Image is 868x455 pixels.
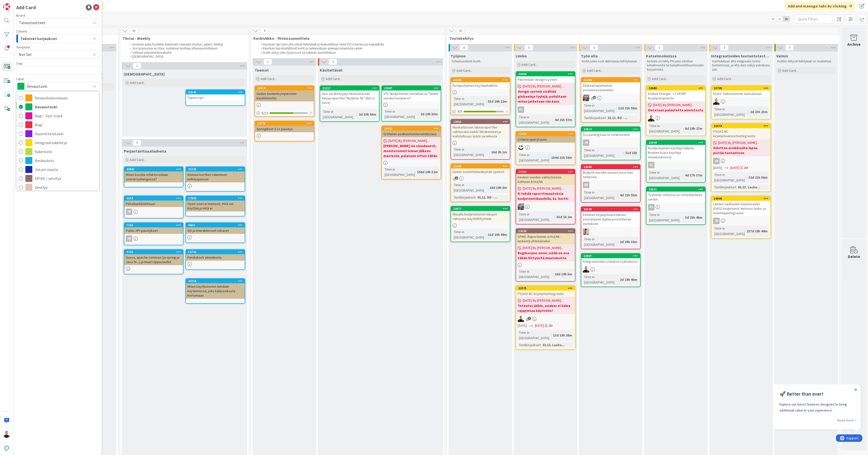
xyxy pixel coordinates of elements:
div: 22877 [453,207,510,210]
div: 2M [744,165,748,170]
span: [DATE] By [PERSON_NAME]... [523,186,563,191]
label: Title [16,61,23,66]
div: 12d 21h 55m [617,105,639,111]
span: Bugi [35,121,96,128]
div: 22514 [581,127,640,131]
div: Time in [GEOGRAPHIC_DATA] [518,211,554,222]
div: 21682Uuden suunnittelunäkymän speksit [451,164,510,175]
a: 4152PalveluarkkitehtuuriJK [124,196,183,218]
span: 8/13 [262,111,268,116]
a: 7166Public API päivityksetJK [124,222,183,245]
div: Kesken vuoden valmistuneen kohteen €/m2/kk [516,174,575,185]
div: 7166 [124,223,183,227]
div: Time in [GEOGRAPHIC_DATA] [518,114,553,125]
div: Time in [GEOGRAPHIC_DATA] [648,212,683,223]
div: 21135Kennon korttien valuminen kehitysjonoon [186,167,245,182]
a: 13158SPIKE: Raportoinnin e/m2/kk -laskenta yhtenäiseksi[DATE] By [PERSON_NAME]...Bugikorjaus ensi... [516,228,575,282]
span: SPIKE / selvitys [35,175,96,182]
div: PSOAS BC kirjanpitoaineistointegraatio [712,128,770,139]
div: 21574 [714,124,770,128]
div: 23044 [649,141,705,144]
div: 10776 [257,122,314,125]
div: Close Announcement [81,3,84,8]
div: PL [518,106,524,113]
div: 15614 [255,86,314,90]
div: 17855 [186,196,245,201]
div: Roolipohjainen käyttäjähallinta [451,82,510,89]
div: 237d 18h 44m [745,228,769,234]
div: JK [712,218,770,224]
a: Integraatiokehitys [16,138,99,147]
span: [DATE] By [PERSON_NAME]... [653,102,694,108]
div: 22311 [646,187,705,192]
div: 23087 [384,86,441,90]
div: Time in [GEOGRAPHIC_DATA] [453,147,489,158]
div: Uusi saraketyyppi Muokattavaan talousraporttiin "Budjetti: kk" (NAL:n toive) [320,90,379,106]
div: PL [648,204,654,210]
a: SPIKE / selvitys [16,174,99,183]
div: 7166 [127,223,183,227]
a: Jotain muuta [16,165,99,174]
img: MH [518,144,524,151]
span: : [748,109,749,115]
span: : [618,192,619,198]
div: Uuden suunnittelunäkymän speksit [451,168,510,175]
div: Public API päivitykset [124,227,183,234]
span: Keskustelu [35,157,96,164]
div: 22268Roolipohjainen käyttäjähallinta [451,78,510,89]
div: 23149Kohteen kirjanpitoasetuksen poistaminen tuplaa poistettavan asetuksen [581,207,640,227]
div: Time in [GEOGRAPHIC_DATA] [648,123,683,134]
div: 21217 [320,86,379,90]
span: : [606,115,606,121]
div: JK [126,208,132,215]
div: 15614 [257,86,314,90]
div: 01.11. RD - ... [606,115,629,121]
a: DevOps [16,183,99,192]
div: 23145 [188,90,245,94]
span: Bugi - Fast track [35,112,96,120]
span: : [683,126,684,131]
div: 20891 [124,167,183,171]
span: : [357,112,358,117]
div: 21574 [712,124,770,128]
div: 22877 [451,207,510,211]
div: 20432 [382,126,441,131]
div: 20432 [384,127,441,130]
span: 2 [455,176,458,180]
div: Time in [GEOGRAPHIC_DATA] [518,152,549,163]
div: Time in [GEOGRAPHIC_DATA] [453,229,486,240]
div: 23069 [516,72,575,76]
div: Kotkan Energia - L7 SP/MP Kirjanpitoaineisto [646,90,705,101]
span: : [623,150,624,156]
div: PL [646,204,705,210]
span: : [486,99,487,104]
div: 17855Open source lisenssit, mitä voi käyttää ja mitä ei [186,196,245,211]
span: DevOps [35,184,96,191]
span: : [488,185,488,190]
b: Ootetaan palautetta aineistosta [648,108,704,113]
div: Time in [GEOGRAPHIC_DATA] [713,226,745,237]
img: TK [518,204,524,210]
span: [DATE] By [PERSON_NAME]... [718,140,759,145]
div: 22653Muokattavaan talousraporttiin valittavaksi kaikki tilirakenteet ja mahdollisuus lisätä sarak... [451,120,510,139]
div: Miten koodia refaktoroidaan ymmärryshengessä? [124,171,183,182]
div: 21918Kesken vuoden valmistuneen kohteen €/m2/kk [516,169,575,185]
span: : [683,172,684,178]
div: Tuntikirjaukset [583,115,606,121]
div: 21918 [518,170,575,173]
div: Kennon korttien valuminen kehitysjonoon [186,171,245,182]
div: JK [713,218,720,224]
div: Elinkaaritapahtumat protoinvestoinneiksi [581,82,640,93]
a: 21135Kennon korttien valuminen kehitysjonoon [185,166,245,192]
div: JK [712,158,770,164]
div: Grafanan asiakasmonitorointilistaus [382,131,441,137]
span: Suunnittelutaski [35,130,96,137]
div: Time in [GEOGRAPHIC_DATA] [713,172,746,183]
a: 23149Kohteen kirjanpitoasetuksen poistaminen tuplaa poistettavan asetuksenTNTime in [GEOGRAPHIC_D... [581,207,640,249]
div: 23099 [581,165,640,169]
div: 4d 21h 55m [619,192,639,198]
div: 21682 [453,165,510,168]
a: 22514AccountingSource refaktorointiJKTime in [GEOGRAPHIC_DATA]:31d 15h [581,126,640,160]
div: 20891 [127,167,183,171]
b: Odottaa asiakkaalta lupaa pistää tuotantoon [713,145,769,155]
